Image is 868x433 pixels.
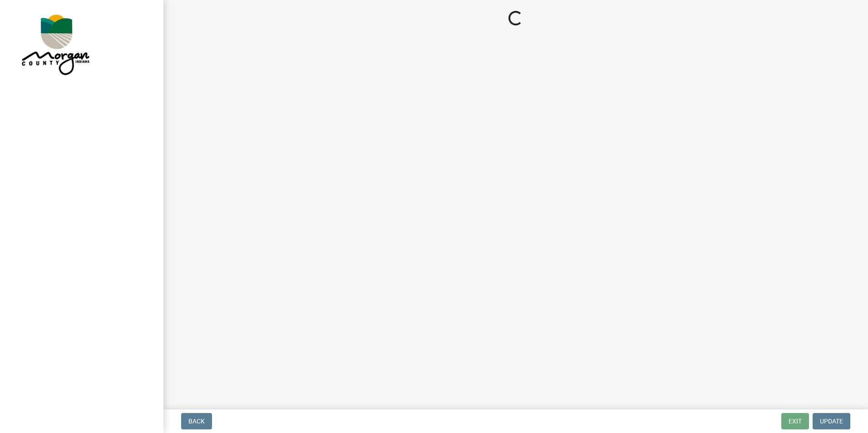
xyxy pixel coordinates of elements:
span: Update [820,418,843,425]
button: Back [181,413,212,429]
button: Update [813,413,850,429]
img: Morgan County, Indiana [18,10,91,78]
button: Exit [781,413,809,429]
span: Back [188,418,205,425]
